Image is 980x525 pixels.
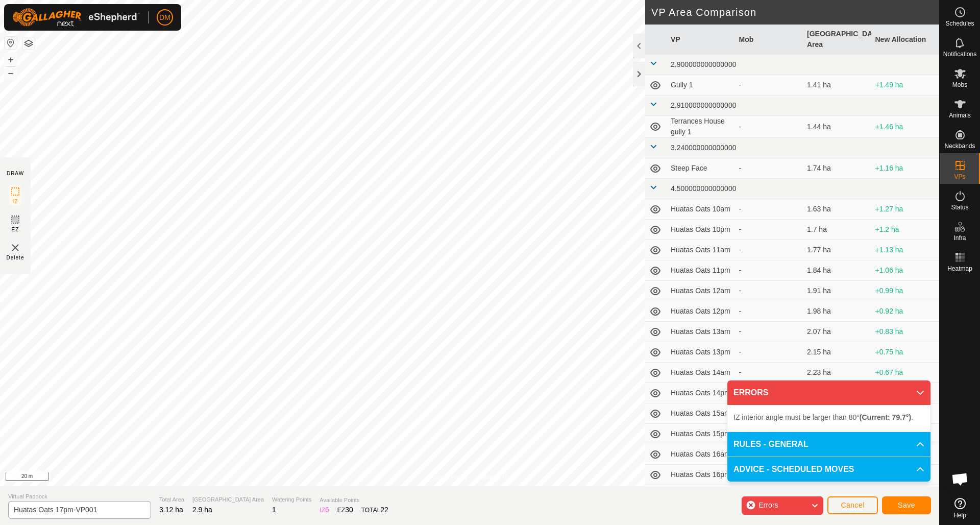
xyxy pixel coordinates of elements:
div: EZ [337,505,353,515]
span: Help [953,512,966,518]
span: Notifications [943,51,976,57]
td: Terrances House gully 1 [667,116,735,138]
div: - [739,80,799,90]
td: Huatas Oats 14am [667,363,735,383]
span: Schedules [945,20,974,27]
div: - [739,265,799,276]
a: Contact Us [480,473,510,482]
th: New Allocation [871,25,940,55]
button: + [5,54,17,66]
td: 1.41 ha [803,75,871,96]
td: Huatas Oats 10pm [667,220,735,240]
span: Errors [758,501,778,509]
td: Huatas Oats 15pm [667,424,735,444]
td: 2.07 ha [803,322,871,342]
span: Watering Points [272,495,311,504]
td: 1.63 ha [803,199,871,220]
td: Huatas Oats 16am [667,444,735,465]
td: +0.16 ha [871,485,940,506]
span: Virtual Paddock [8,492,151,501]
span: 1 [272,506,276,514]
td: Huatas Oats 14pm [667,383,735,403]
td: 1.77 ha [803,240,871,260]
span: 6 [325,506,329,514]
p-accordion-header: RULES - GENERAL [727,432,930,457]
span: RULES - GENERAL [733,438,808,450]
div: - [739,163,799,174]
td: +1.06 ha [871,260,940,281]
span: 2.9 ha [192,506,212,514]
p-accordion-header: ADVICE - SCHEDULED MOVES [727,457,930,482]
td: 1.98 ha [803,301,871,322]
span: 2.900000000000000 [671,60,736,68]
button: Save [882,496,931,514]
td: Huatas Oats 13am [667,322,735,342]
td: +0.67 ha [871,363,940,383]
span: Mobs [952,82,967,88]
td: 2.23 ha [803,363,871,383]
a: Help [940,494,980,522]
span: VPs [954,174,965,180]
button: Reset Map [5,37,17,49]
p-accordion-content: ERRORS [727,405,930,432]
td: 1.91 ha [803,281,871,301]
td: Huatas Oats 16pm [667,465,735,485]
td: Huatas Oats 11am [667,240,735,260]
span: IZ interior angle must be larger than 80° . [733,413,913,421]
td: +0.75 ha [871,342,940,363]
span: 3.240000000000000 [671,144,736,152]
td: 2.15 ha [803,342,871,363]
th: VP [667,25,735,55]
h2: VP Area Comparison [651,6,939,18]
td: +1.46 ha [871,116,940,138]
span: Animals [949,112,971,118]
td: 1.44 ha [803,116,871,138]
div: Open chat [945,464,975,494]
p-accordion-header: ERRORS [727,380,930,405]
span: IZ [13,198,18,205]
span: 3.12 ha [159,506,183,514]
td: Huatas Oats 10am [667,199,735,220]
span: [GEOGRAPHIC_DATA] Area [192,495,264,504]
button: Map Layers [22,37,35,50]
td: Huatas Oats 12pm [667,301,735,322]
div: TOTAL [361,505,388,515]
button: Cancel [827,496,878,514]
span: ERRORS [733,387,768,399]
td: +1.16 ha [871,158,940,179]
td: +0.99 ha [871,281,940,301]
img: Gallagher Logo [12,8,140,27]
span: Total Area [159,495,184,504]
span: Cancel [841,501,865,509]
div: - [739,245,799,255]
span: ADVICE - SCHEDULED MOVES [733,463,854,475]
td: +1.27 ha [871,199,940,220]
span: Status [951,204,968,210]
span: 30 [345,506,353,514]
td: Huatas Oats 11pm [667,260,735,281]
td: +1.49 ha [871,75,940,96]
span: 4.500000000000000 [671,184,736,193]
td: 2.74 ha [803,485,871,506]
td: 1.7 ha [803,220,871,240]
td: Huatas Oats 13pm [667,342,735,363]
th: Mob [735,25,803,55]
td: Steep Face [667,158,735,179]
span: EZ [12,226,19,233]
b: (Current: 79.7°) [860,413,911,421]
div: - [739,224,799,235]
span: Neckbands [944,143,975,149]
div: - [739,122,799,132]
td: +1.2 ha [871,220,940,240]
th: [GEOGRAPHIC_DATA] Area [803,25,871,55]
div: - [739,204,799,214]
div: - [739,285,799,296]
div: DRAW [7,170,24,177]
span: Available Points [320,496,388,505]
td: 1.84 ha [803,260,871,281]
button: – [5,67,17,79]
span: Heatmap [947,266,972,272]
div: - [739,367,799,378]
span: Save [898,501,915,509]
td: Gully 1 [667,75,735,96]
